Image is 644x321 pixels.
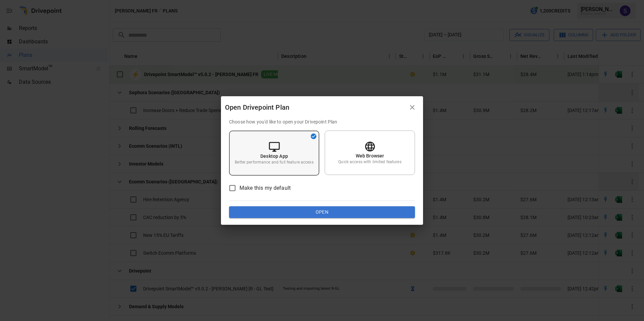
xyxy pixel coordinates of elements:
[225,102,406,113] div: Open Drivepoint Plan
[239,184,291,192] span: Make this my default
[229,118,415,125] p: Choose how you'd like to open your Drivepoint Plan
[338,159,401,165] p: Quick access with limited features
[229,206,415,218] button: Open
[356,152,384,159] p: Web Browser
[235,159,313,165] p: Better performance and full feature access
[260,153,288,159] p: Desktop App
